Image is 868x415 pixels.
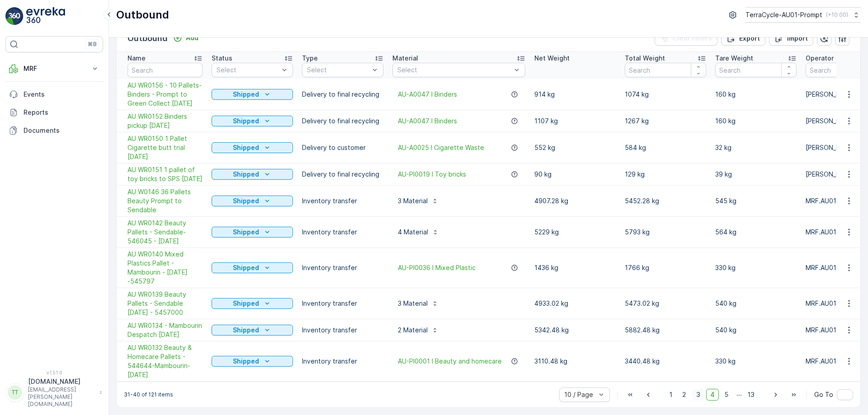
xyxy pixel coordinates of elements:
p: 584 kg [625,143,706,152]
span: AU WR0139 Beauty Pallets - Sendable [DATE] - 5457000 [127,290,203,317]
span: AU WR0140 Mixed Plastics Pallet - Mambourin - [DATE] -545797 [127,250,203,286]
span: AU WR0142 Beauty Pallets - Sendable- 546045 - [DATE] [127,219,203,246]
span: AU WR0152 Binders pickup [DATE] [127,112,203,130]
input: Search [715,63,797,77]
button: 3 Material [392,296,444,311]
p: Outbound [116,8,169,22]
a: AU WR0139 Beauty Pallets - Sendable 12/03/2025 - 5457000 [127,290,203,317]
p: Shipped [233,326,259,335]
p: 330 kg [715,357,797,366]
p: Inventory transfer [302,299,383,308]
p: 4907.28 kg [534,196,616,205]
button: Shipped [212,227,293,238]
p: Select [397,65,511,75]
p: Import [787,34,808,43]
p: Select [217,65,279,75]
p: Delivery to final recycling [302,90,383,99]
p: 31-40 of 121 items [124,391,173,398]
button: Shipped [212,356,293,367]
span: AU WR0151 1 pallet of toy bricks to SPS [DATE] [127,165,203,183]
a: AU W0146 36 Pallets Beauty Prompt to Sendable [127,187,203,214]
button: TerraCycle-AU01-Prompt(+10:00) [745,7,861,23]
p: Shipped [233,143,259,152]
p: Net Weight [534,54,570,63]
a: Documents [5,121,103,140]
a: Events [5,85,103,103]
button: Shipped [212,116,293,126]
p: 4 Material [398,228,428,237]
p: 564 kg [715,228,797,237]
p: Shipped [233,228,259,237]
p: Select [307,65,369,75]
p: 552 kg [534,143,616,152]
a: AU-PI0001 I Beauty and homecare [398,357,502,366]
p: 5452.28 kg [625,196,706,205]
button: Add [170,33,202,43]
p: Inventory transfer [302,326,383,335]
p: 5793 kg [625,228,706,237]
p: 2 Material [398,326,428,335]
p: Inventory transfer [302,263,383,272]
p: 914 kg [534,90,616,99]
p: 540 kg [715,326,797,335]
p: 39 kg [715,170,797,179]
p: ( +10:00 ) [826,11,848,19]
p: TerraCycle-AU01-Prompt [745,10,822,19]
span: 4 [706,389,719,401]
p: 540 kg [715,299,797,308]
p: Export [739,34,760,43]
a: AU-PI0036 I Mixed Plastic [398,263,476,272]
a: AU-A0025 I Cigarette Waste [398,143,484,152]
p: Inventory transfer [302,357,383,366]
a: Reports [5,103,103,121]
span: AU-A0047 I Binders [398,117,457,126]
p: 545 kg [715,196,797,205]
p: Type [302,54,318,63]
p: 3440.48 kg [625,357,706,366]
p: Inventory transfer [302,196,383,205]
p: Delivery to final recycling [302,117,383,126]
button: Export [721,31,765,46]
p: 330 kg [715,263,797,272]
p: Shipped [233,90,259,99]
a: AU WR0156 - 10 Pallets- Binders - Prompt to Green Collect 12.5.2025 [127,81,203,108]
p: MRF [24,64,85,73]
p: 5229 kg [534,228,616,237]
span: 1 [665,389,676,401]
p: 1107 kg [534,117,616,126]
button: 3 Material [392,194,444,208]
button: Shipped [212,298,293,309]
span: Go To [814,390,833,399]
p: Shipped [233,196,259,205]
span: AU WR0134 - Mambourin Despatch [DATE] [127,321,203,339]
p: Shipped [233,263,259,272]
button: Shipped [212,262,293,273]
p: 160 kg [715,117,797,126]
img: logo_light-DOdMpM7g.png [26,7,65,25]
a: AU WR0140 Mixed Plastics Pallet - Mambourin - 13/03/2025 -545797 [127,250,203,286]
p: 4933.02 kg [534,299,616,308]
p: ... [736,389,742,401]
p: Clear Filters [673,34,712,43]
a: AU-PI0019 I Toy bricks [398,170,466,179]
a: AU WR0132 Beauty & Homecare Pallets - 544644-Mambourin- 5/02/2025 [127,343,203,379]
button: MRF [5,60,103,78]
p: Shipped [233,117,259,126]
a: AU WR0152 Binders pickup 28.4.2025 [127,112,203,130]
button: Import [769,31,813,46]
button: Shipped [212,196,293,206]
a: AU WR0151 1 pallet of toy bricks to SPS 22.4.2025 [127,165,203,183]
button: Shipped [212,325,293,336]
p: [DOMAIN_NAME] [28,377,95,386]
button: 2 Material [392,323,444,337]
button: Shipped [212,89,293,100]
p: Name [127,54,146,63]
a: AU-A0047 I Binders [398,90,457,99]
p: 5882.48 kg [625,326,706,335]
p: Shipped [233,357,259,366]
p: Documents [24,126,99,135]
